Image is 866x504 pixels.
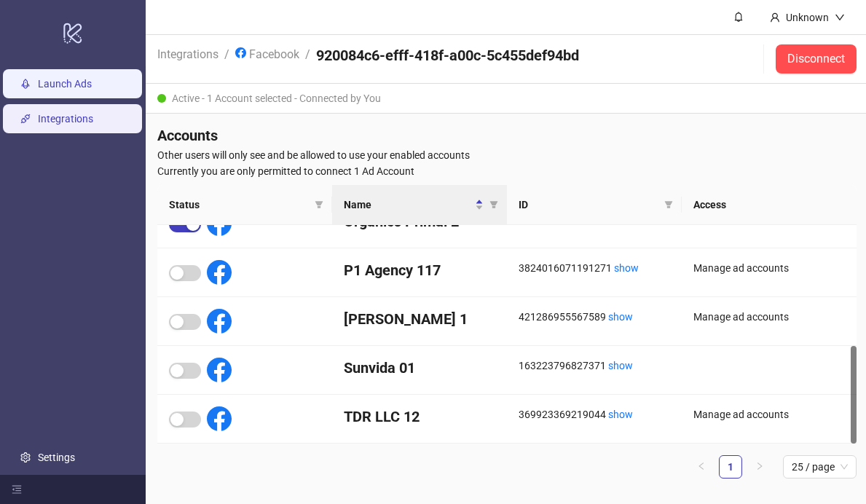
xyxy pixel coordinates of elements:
h4: [PERSON_NAME] 1 [344,309,495,329]
li: / [305,45,310,73]
a: Settings [38,452,75,463]
h4: 920084c6-efff-418f-a00c-5c455def94bd [316,45,579,66]
div: 421286955567589 [519,309,670,325]
span: right [755,462,764,470]
span: filter [664,200,673,209]
div: Manage ad accounts [693,406,845,422]
span: Other users will only see and be allowed to use your enabled accounts [157,147,857,163]
a: Facebook [232,45,302,61]
button: Disconnect [776,44,857,74]
span: left [697,462,706,470]
li: Previous Page [690,455,713,479]
button: right [748,455,771,479]
a: Integrations [154,45,221,61]
h4: Sunvida 01 [344,358,495,378]
button: left [690,455,713,479]
th: Access [682,185,857,225]
a: show [608,360,633,371]
div: Unknown [780,9,835,25]
span: filter [312,194,326,216]
div: 369923369219044 [519,406,670,422]
a: show [614,262,639,274]
div: Manage ad accounts [693,260,845,276]
span: Status [169,197,309,213]
a: Integrations [38,113,93,125]
div: 163223796827371 [519,358,670,374]
span: Disconnect [787,52,845,66]
a: Launch Ads [38,78,92,90]
span: menu-fold [12,484,22,495]
h4: TDR LLC 12 [344,406,495,427]
h4: Accounts [157,125,857,146]
li: Next Page [748,455,771,479]
div: 3824016071191271 [519,260,670,276]
span: Name [344,197,472,213]
span: bell [733,12,744,22]
span: filter [661,194,676,216]
a: 1 [720,456,741,478]
span: user [770,12,780,23]
a: show [608,311,633,323]
h4: P1 Agency 117 [344,260,495,280]
th: Name [332,185,507,225]
li: / [224,45,229,73]
span: down [835,12,845,23]
span: filter [487,194,501,216]
div: Page Size [783,455,857,479]
span: 25 / page [792,456,848,478]
span: Currently you are only permitted to connect 1 Ad Account [157,163,857,179]
li: 1 [719,455,742,479]
a: show [608,409,633,420]
div: Manage ad accounts [693,309,845,325]
span: filter [315,200,323,209]
span: filter [489,200,498,209]
span: ID [519,197,658,213]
